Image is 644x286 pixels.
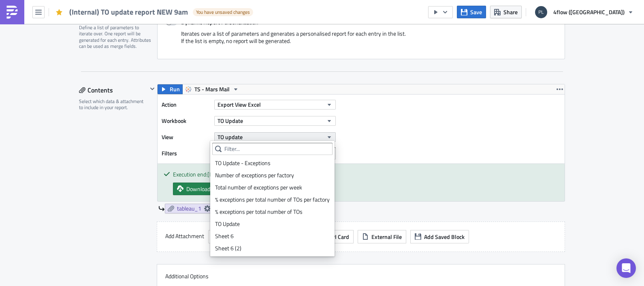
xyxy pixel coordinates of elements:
div: Sheet 6 (2) [215,244,330,252]
button: 4flow ([GEOGRAPHIC_DATA]) [530,3,638,21]
label: View [162,131,210,143]
button: Export View Excel [214,100,336,110]
img: PushMetrics [6,6,19,19]
div: % exceptions per total number of TOs per factory [215,196,330,204]
div: TO Update [215,220,330,228]
label: Add Attachment [165,230,204,242]
button: Share [490,6,522,18]
input: Filter... [212,143,333,155]
img: Avatar [534,5,548,19]
span: KPI Card [328,232,349,241]
label: Action [162,99,210,111]
span: Download xlsx [186,185,220,193]
span: Share [503,8,518,16]
button: Hide content [147,84,157,94]
button: TS - Mars Mail [182,84,242,94]
div: % exceptions per total number of TOs [215,208,330,216]
div: Execution end: [DATE] 07:02:38 [173,170,559,178]
a: tableau_1 [165,204,213,213]
div: Total number of exceptions per week [215,183,330,191]
button: TO update [214,132,336,142]
span: TO Update [218,116,243,125]
div: Contents [79,84,147,96]
button: SQL Query [208,230,252,243]
span: Run [170,84,180,94]
div: Number of exceptions per factory [215,171,330,179]
span: tableau_1 [177,205,201,212]
body: Rich Text Area. Press ALT-0 for help. [3,3,387,36]
button: Save [457,6,486,18]
span: Export View Excel [218,100,261,109]
span: (Internal) TO update report NEW 9am [69,7,189,17]
span: 4flow ([GEOGRAPHIC_DATA]) [553,8,625,16]
span: You have unsaved changes [196,9,250,15]
span: TS - Mars Mail [194,84,230,94]
span: External File [371,232,402,241]
div: Define a list of parameters to iterate over. One report will be generated for each entry. Attribu... [79,24,152,49]
button: TO Update [214,116,336,126]
div: Select which data & attachment to include in your report. [79,98,147,111]
label: Workbook [162,115,210,127]
div: Iterates over a list of parameters and generates a personalised report for each entry in the list... [166,30,557,51]
button: External File [358,230,406,243]
div: Open Intercom Messenger [616,258,636,278]
button: Add Saved Block [410,230,469,243]
label: Filters [162,147,210,159]
div: TO Update - Exceptions [215,159,330,167]
button: Run [158,84,183,94]
span: Save [470,8,482,16]
div: Sheet 6 [215,232,330,240]
label: Additional Options [165,273,557,280]
p: Hi Team. Please find the TO update tool report Planning Team, [3,3,387,36]
span: Add Saved Block [424,232,465,241]
a: Download xlsx [173,183,224,195]
span: TO update [218,133,243,141]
